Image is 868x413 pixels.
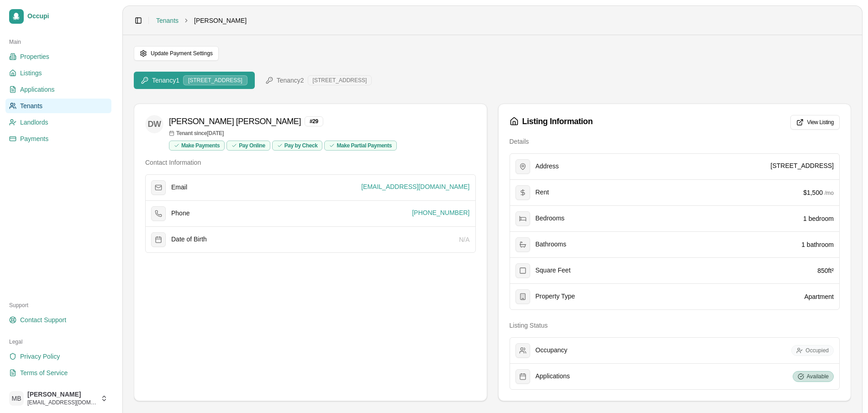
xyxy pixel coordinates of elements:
[183,75,247,85] div: [STREET_ADDRESS]
[20,118,48,127] span: Landlords
[536,346,568,355] span: Occupancy
[361,182,469,191] span: [EMAIL_ADDRESS][DOMAIN_NAME]
[5,298,111,313] div: Support
[272,141,323,151] div: Pay by Check
[169,141,225,151] div: Make Payments
[805,347,829,354] span: Occupied
[156,16,179,25] a: Tenants
[171,235,207,244] span: Date of Birth
[20,68,42,78] span: Listings
[20,85,55,94] span: Applications
[308,75,372,85] div: [STREET_ADDRESS]
[803,188,823,197] span: $1,500
[169,115,301,128] h3: [PERSON_NAME] [PERSON_NAME]
[5,115,111,130] a: Landlords
[258,72,379,89] button: Tenancy2[STREET_ADDRESS]
[9,391,24,406] span: MB
[27,399,97,406] span: [EMAIL_ADDRESS][DOMAIN_NAME]
[145,115,163,133] span: D W
[790,115,840,130] button: View Listing
[801,241,834,248] span: 1 bathroom
[156,16,247,25] nav: breadcrumb
[27,391,97,399] span: [PERSON_NAME]
[5,66,111,80] a: Listings
[20,52,49,61] span: Properties
[134,46,219,61] button: Update Payment Settings
[20,352,60,361] span: Privacy Policy
[5,335,111,349] div: Legal
[5,82,111,97] a: Applications
[5,313,111,327] a: Contact Support
[145,158,476,167] h4: Contact Information
[536,214,565,223] span: Bedrooms
[536,267,571,275] span: Square Feet
[510,115,593,128] div: Listing Information
[536,162,559,171] span: Address
[20,368,68,377] span: Terms of Service
[194,16,247,25] span: [PERSON_NAME]
[771,161,834,170] button: [STREET_ADDRESS]
[5,99,111,113] a: Tenants
[536,293,575,301] span: Property Type
[807,373,829,380] span: Available
[169,130,397,137] p: Tenant since [DATE]
[305,116,323,126] div: # 29
[459,236,469,243] span: N/A
[5,5,111,27] a: Occupi
[5,131,111,146] a: Payments
[536,372,570,381] span: Applications
[171,183,187,192] span: Email
[5,366,111,380] a: Terms of Service
[536,240,567,249] span: Bathrooms
[20,315,66,324] span: Contact Support
[825,189,834,197] span: / mo
[324,141,397,151] div: Make Partial Payments
[27,12,108,21] span: Occupi
[804,293,834,300] span: Apartment
[226,141,270,151] div: Pay Online
[5,387,111,409] button: MB[PERSON_NAME][EMAIL_ADDRESS][DOMAIN_NAME]
[817,267,834,274] span: 850 ft²
[171,209,189,218] span: Phone
[510,137,840,146] h4: Details
[5,49,111,64] a: Properties
[536,188,549,197] span: Rent
[277,76,304,85] span: Tenancy 2
[5,35,111,49] div: Main
[20,134,48,143] span: Payments
[152,76,179,85] span: Tenancy 1
[134,72,255,89] button: Tenancy1[STREET_ADDRESS]
[412,208,469,217] span: [PHONE_NUMBER]
[803,215,834,222] span: 1 bedroom
[5,349,111,364] a: Privacy Policy
[20,101,42,110] span: Tenants
[510,321,840,330] h4: Listing Status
